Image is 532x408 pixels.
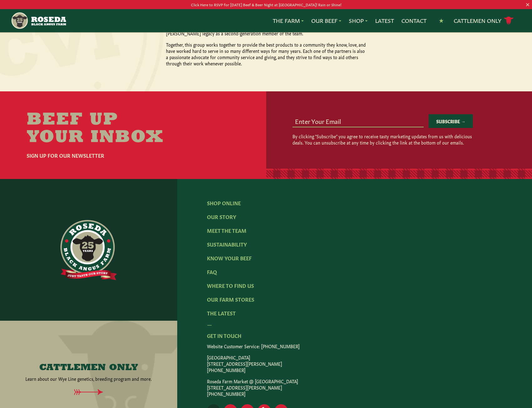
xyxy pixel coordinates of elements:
input: Enter Your Email [292,115,424,127]
p: Click Here to RSVP for [DATE] Beef & Beer Night at [GEOGRAPHIC_DATA]! Rain or Shine! [27,1,505,8]
a: Know Your Beef [207,254,252,261]
nav: Main Navigation [11,9,521,32]
a: Shop [349,17,368,25]
h4: CATTLEMEN ONLY [39,363,138,373]
a: CATTLEMEN ONLY Learn about our Wye Line genetics, breeding program and more. [15,363,163,382]
a: Where To Find Us [207,282,254,289]
p: By clicking "Subscribe" you agree to receive tasty marketing updates from us with delicious deals... [292,133,473,145]
a: Our Beef [311,17,341,25]
a: Cattlemen Only [454,15,514,26]
img: https://roseda.com/wp-content/uploads/2021/05/roseda-25-header.png [11,12,66,30]
a: Sustainability [207,241,247,247]
a: The Latest [207,309,236,316]
a: Meet The Team [207,227,246,234]
a: The Farm [273,17,304,25]
div: — [207,320,503,328]
a: Shop Online [207,199,241,206]
p: Together, this group works together to provide the best products to a community they know, love, ... [166,41,366,66]
h2: Beef Up Your Inbox [27,111,187,146]
a: Our Farm Stores [207,296,254,303]
p: [GEOGRAPHIC_DATA] [STREET_ADDRESS][PERSON_NAME] [PHONE_NUMBER] [207,354,503,373]
p: Roseda Farm Market @ [GEOGRAPHIC_DATA] [STREET_ADDRESS][PERSON_NAME] [PHONE_NUMBER] [207,378,503,397]
button: Subscribe → [429,114,473,128]
a: Contact [401,17,426,25]
p: Website Customer Service: [PHONE_NUMBER] [207,343,503,349]
h6: Sign Up For Our Newsletter [27,151,187,159]
a: FAQ [207,268,217,275]
a: Our Story [207,213,236,220]
p: Learn about our Wye Line genetics, breeding program and more. [25,375,152,382]
img: https://roseda.com/wp-content/uploads/2021/06/roseda-25-full@2x.png [60,220,117,280]
a: Latest [375,17,394,25]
